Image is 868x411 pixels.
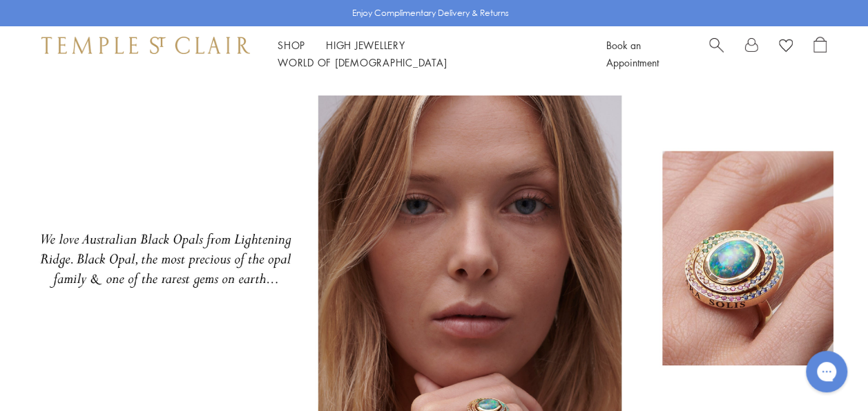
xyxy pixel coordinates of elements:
img: Temple St. Clair [41,37,250,53]
a: Open Shopping Bag [813,37,827,71]
a: View Wishlist [779,37,793,57]
a: Book an Appointment [606,38,659,69]
a: World of [DEMOGRAPHIC_DATA]World of [DEMOGRAPHIC_DATA] [278,55,447,69]
a: Search [709,37,724,71]
p: Enjoy Complimentary Delivery & Returns [352,6,509,20]
a: High JewelleryHigh Jewellery [326,38,405,52]
a: ShopShop [278,38,305,52]
iframe: Gorgias live chat messenger [799,346,854,397]
nav: Main navigation [278,37,575,71]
